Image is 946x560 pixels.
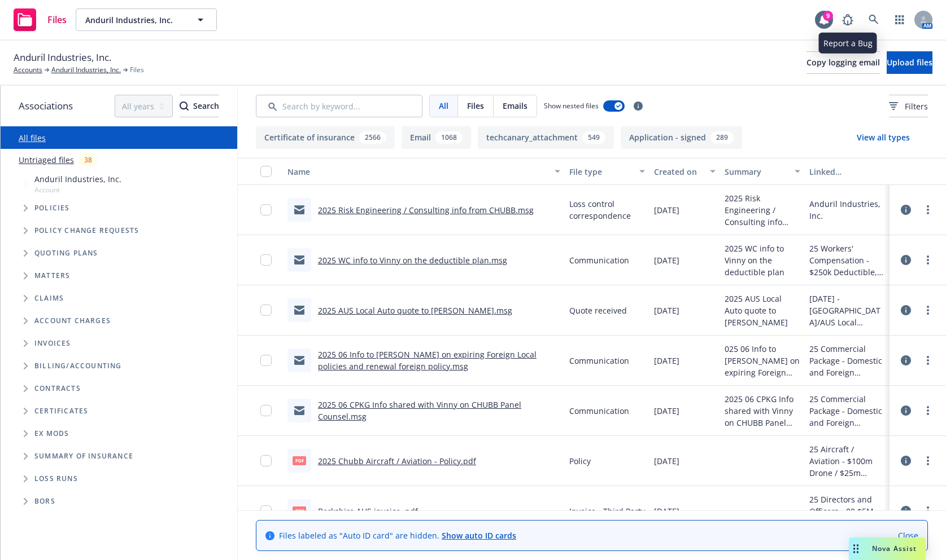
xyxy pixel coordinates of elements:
div: 2566 [359,131,386,144]
span: Ex Mods [34,430,69,437]
span: BORs [34,498,55,505]
a: more [921,303,935,317]
div: 25 Aircraft / Aviation - $100m Drone / $25m Owned Aircraft [809,443,885,479]
button: Certificate of insurance [256,126,395,149]
span: Files labeled as "Auto ID card" are hidden. [279,530,516,541]
span: [DATE] [654,355,679,367]
div: 1068 [435,131,463,144]
div: Linked associations [809,166,885,178]
button: Copy logging email [807,51,880,74]
a: Files [9,4,71,36]
span: 025 06 Info to [PERSON_NAME] on expiring Foreign Local policies and renewal foreign policy [725,343,800,378]
span: Files [47,15,67,24]
div: 38 [79,153,98,166]
button: Linked associations [805,158,890,185]
div: File type [569,166,633,178]
span: Matters [34,272,70,279]
span: [DATE] [654,204,679,216]
button: Summary [720,158,805,185]
span: Account charges [34,318,111,324]
a: more [921,203,935,217]
span: Quote received [569,305,627,316]
a: Search [862,8,885,31]
a: 2025 WC info to Vinny on the deductible plan.msg [318,255,507,266]
span: Policy change requests [34,227,139,234]
span: Emails [503,100,528,112]
a: more [921,253,935,267]
span: Communication [569,254,629,266]
button: SearchSearch [180,95,219,117]
span: Billing/Accounting [34,363,122,369]
div: Drag to move [849,537,863,560]
span: Invoice - Third Party [569,505,645,517]
input: Search by keyword... [256,95,422,117]
div: 25 Directors and Officers - 00 $5M Primary [809,493,885,529]
span: Account [34,185,121,195]
span: Filters [889,100,928,112]
a: Switch app [888,8,911,31]
span: Policy [569,455,591,467]
a: more [921,354,935,367]
span: Upload files [887,57,932,68]
a: Close [898,530,918,541]
a: Untriaged files [19,154,74,166]
span: [DATE] [654,254,679,266]
input: Toggle Row Selected [260,355,272,366]
div: Search [180,95,219,117]
div: 25 Workers' Compensation - $250k Deductible, $2m Loss Aggregate [809,242,885,278]
div: 25 Commercial Package - Domestic and Foreign Package [809,343,885,378]
button: Created on [649,158,720,185]
a: All files [19,133,46,143]
span: Policies [34,205,70,211]
button: Filters [889,95,928,117]
a: 2025 Chubb Aircraft / Aviation - Policy.pdf [318,456,476,466]
a: 2025 AUS Local Auto quote to [PERSON_NAME].msg [318,305,512,316]
input: Toggle Row Selected [260,254,272,266]
button: View all types [839,126,928,149]
span: Contracts [34,385,81,392]
a: Show auto ID cards [442,530,516,541]
span: Nova Assist [872,544,917,553]
div: Name [287,166,548,178]
span: pdf [293,506,306,515]
span: Summary of insurance [34,453,133,460]
div: 9 [823,11,833,21]
span: Filters [905,100,928,112]
input: Toggle Row Selected [260,305,272,316]
span: Anduril Industries, Inc. [85,14,183,26]
span: [DATE] [654,405,679,417]
a: more [921,454,935,468]
div: Created on [654,166,703,178]
span: Claims [34,295,64,302]
span: Communication [569,355,629,367]
div: 25 Commercial Package - Domestic and Foreign Package [809,393,885,429]
span: 2025 Risk Engineering / Consulting info from CHUBB [725,192,800,228]
span: [DATE] [654,505,679,517]
span: Copy logging email [807,57,880,68]
button: Nova Assist [849,537,926,560]
button: File type [565,158,649,185]
span: Loss control correspondence [569,198,645,222]
button: Email [402,126,471,149]
div: 289 [710,131,734,144]
span: Anduril Industries, Inc. [34,173,121,185]
div: [DATE] - [GEOGRAPHIC_DATA]/AUS Local Commercial Auto Policy [809,293,885,328]
span: [DATE] [654,305,679,316]
span: Invoices [34,340,71,347]
span: Certificates [34,408,88,415]
div: Anduril Industries, Inc. [809,198,885,222]
span: 2025 WC info to Vinny on the deductible plan [725,242,800,278]
button: Upload files [887,51,932,74]
a: Report a Bug [836,8,859,31]
span: pdf [293,456,306,465]
input: Toggle Row Selected [260,204,272,215]
a: 2025 06 Info to [PERSON_NAME] on expiring Foreign Local policies and renewal foreign policy.msg [318,349,537,372]
button: Anduril Industries, Inc. [76,8,217,31]
span: 2025 06 CPKG Info shared with Vinny on CHUBB Panel Counsel [725,393,800,429]
div: Tree Example [1,171,237,355]
a: Anduril Industries, Inc. [51,65,121,75]
span: [DATE] [654,455,679,467]
span: Files [130,65,144,75]
input: Toggle Row Selected [260,455,272,466]
input: Toggle Row Selected [260,505,272,517]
